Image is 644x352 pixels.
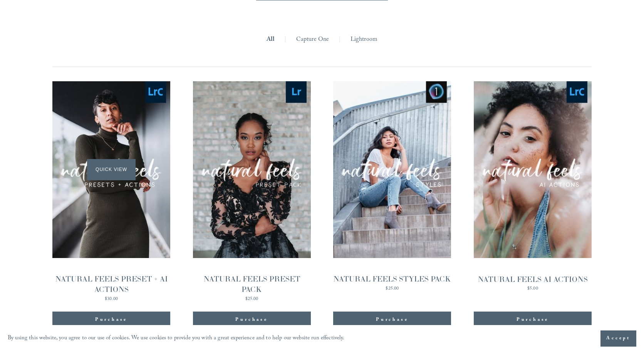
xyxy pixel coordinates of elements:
[333,81,451,293] a: NATURAL FEELS STYLES PACK
[333,274,451,284] div: NATURAL FEELS STYLES PACK
[87,159,135,180] span: Quick View
[235,316,268,324] span: Purchase
[376,316,408,324] span: Purchase
[478,287,588,291] div: $5.00
[193,274,311,295] div: NATURAL FEELS PRESET PACK
[478,274,588,285] div: NATURAL FEELS AI ACTIONS
[95,316,127,324] span: Purchase
[517,316,549,324] span: Purchase
[267,34,275,46] a: All
[606,335,631,342] span: Accept
[284,34,286,46] span: |
[52,297,170,302] div: $30.00
[600,330,636,347] button: Accept
[296,34,329,46] a: Capture One
[193,312,311,329] button: Purchase
[474,312,592,329] button: Purchase
[333,287,451,291] div: $25.00
[52,274,170,295] div: NATURAL FEELS PRESET + AI ACTIONS
[333,312,451,329] button: Purchase
[351,34,377,46] a: Lightroom
[193,297,311,302] div: $25.00
[8,333,345,344] p: By using this website, you agree to our use of cookies. We use cookies to provide you with a grea...
[52,81,170,303] a: NATURAL FEELS PRESET + AI ACTIONS
[339,34,340,46] span: |
[474,81,592,293] a: NATURAL FEELS AI ACTIONS
[193,81,311,303] a: NATURAL FEELS PRESET PACK
[52,312,170,329] button: Purchase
